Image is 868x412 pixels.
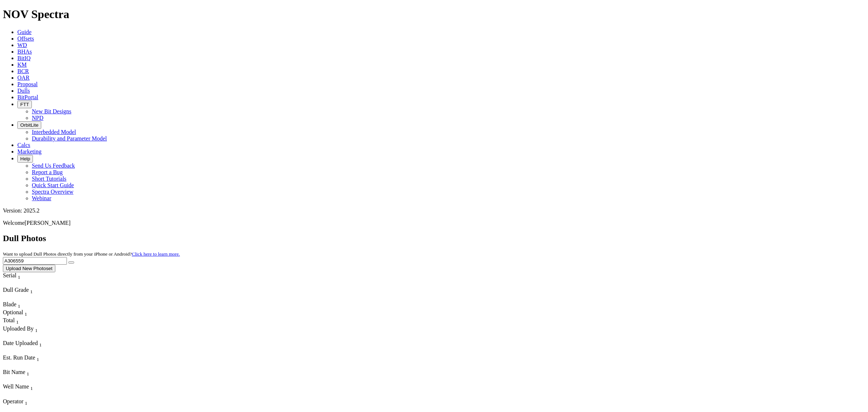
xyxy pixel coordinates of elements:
span: Total [3,317,15,323]
a: BHAs [17,49,32,55]
div: Total Sort None [3,317,28,325]
sub: 1 [37,357,39,362]
small: Want to upload Dull Photos directly from your iPhone or Android? [3,251,180,257]
span: [PERSON_NAME] [25,220,71,226]
sub: 1 [30,386,33,391]
a: Calcs [17,142,30,148]
a: Guide [17,29,31,35]
button: Upload New Photoset [3,265,55,272]
span: Sort None [30,383,33,390]
span: Est. Run Date [3,354,35,361]
sub: 1 [16,320,19,325]
p: Welcome [3,220,865,226]
div: Sort None [3,369,106,383]
a: Spectra Overview [32,189,73,195]
sub: 1 [18,303,20,309]
div: Operator Sort None [3,398,106,406]
sub: 1 [25,400,27,406]
a: Dulls [17,88,30,94]
div: Sort None [3,301,28,309]
div: Version: 2025.2 [3,207,865,214]
span: Sort None [30,287,33,293]
a: Durability and Parameter Model [32,135,107,142]
div: Dull Grade Sort None [3,287,54,295]
div: Column Menu [3,377,106,383]
a: Proposal [17,81,38,87]
span: Sort None [16,317,19,323]
a: KM [17,62,27,68]
div: Blade Sort None [3,301,28,309]
span: Sort None [25,398,27,404]
sub: 1 [30,289,33,294]
div: Column Menu [3,280,34,287]
h2: Dull Photos [3,234,865,243]
a: NPD [32,115,43,121]
div: Sort None [3,354,54,369]
a: Offsets [17,35,34,42]
span: Well Name [3,383,29,390]
span: Sort None [25,309,27,315]
div: Date Uploaded Sort None [3,340,57,348]
span: Help [20,156,30,161]
span: OrbitLite [20,122,38,128]
span: FTT [20,102,29,107]
span: Sort None [18,301,20,307]
sub: 1 [25,311,27,317]
a: WD [17,42,27,48]
sub: 1 [39,342,42,348]
a: BitIQ [17,55,30,61]
input: Search Serial Number [3,257,67,265]
a: Webinar [32,195,51,201]
span: Sort None [35,325,38,332]
span: Dull Grade [3,287,29,293]
a: Quick Start Guide [32,182,74,188]
a: Marketing [17,148,42,155]
div: Column Menu [3,392,106,398]
a: Report a Bug [32,169,63,175]
a: Send Us Feedback [32,163,75,169]
span: Serial [3,272,16,278]
div: Sort None [3,272,34,287]
a: Short Tutorials [32,176,67,182]
span: BCR [17,68,29,74]
h1: NOV Spectra [3,8,865,21]
div: Sort None [3,325,106,340]
div: Serial Sort None [3,272,34,280]
sub: 1 [18,274,20,280]
span: Uploaded By [3,325,34,332]
sub: 1 [35,328,38,333]
a: BitPortal [17,94,38,100]
button: OrbitLite [17,121,41,129]
a: Click here to learn more. [132,251,180,257]
button: Help [17,155,33,163]
div: Sort None [3,383,106,398]
div: Sort None [3,340,57,354]
span: OAR [17,75,30,81]
span: Sort None [18,272,20,278]
div: Optional Sort None [3,309,28,317]
button: FTT [17,101,32,108]
a: Interbedded Model [32,129,76,135]
div: Column Menu [3,333,106,340]
div: Bit Name Sort None [3,369,106,377]
span: Bit Name [3,369,25,375]
div: Column Menu [3,295,54,301]
span: Sort None [39,340,42,346]
div: Sort None [3,317,28,325]
div: Uploaded By Sort None [3,325,106,333]
span: Sort None [27,369,29,375]
span: Date Uploaded [3,340,38,346]
div: Sort None [3,287,54,301]
div: Sort None [3,309,28,317]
